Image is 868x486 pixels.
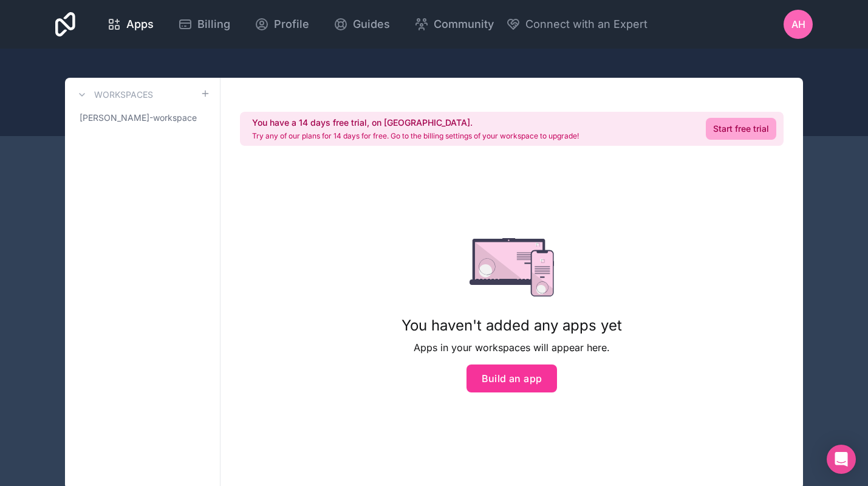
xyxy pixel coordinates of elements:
a: Billing [168,11,240,38]
button: Build an app [466,364,558,392]
img: empty state [470,238,554,296]
p: Apps in your workspaces will appear here. [402,340,622,355]
span: Community [434,16,494,33]
a: Community [405,11,504,38]
p: Try any of our plans for 14 days for free. Go to the billing settings of your workspace to upgrade! [252,131,579,141]
span: Connect with an Expert [525,16,648,33]
h1: You haven't added any apps yet [402,316,622,335]
span: Billing [197,16,230,33]
a: Apps [97,11,163,38]
a: Profile [245,11,319,38]
a: Workspaces [75,87,153,102]
span: Guides [353,16,390,33]
span: Profile [274,16,309,33]
span: [PERSON_NAME]-workspace [80,112,197,124]
div: Open Intercom Messenger [827,445,856,474]
span: Apps [126,16,154,33]
h3: Workspaces [94,89,153,101]
h2: You have a 14 days free trial, on [GEOGRAPHIC_DATA]. [252,117,579,129]
a: Start free trial [706,118,776,140]
button: Connect with an Expert [506,16,648,33]
a: [PERSON_NAME]-workspace [75,107,210,129]
a: Guides [324,11,400,38]
span: AH [791,17,805,32]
